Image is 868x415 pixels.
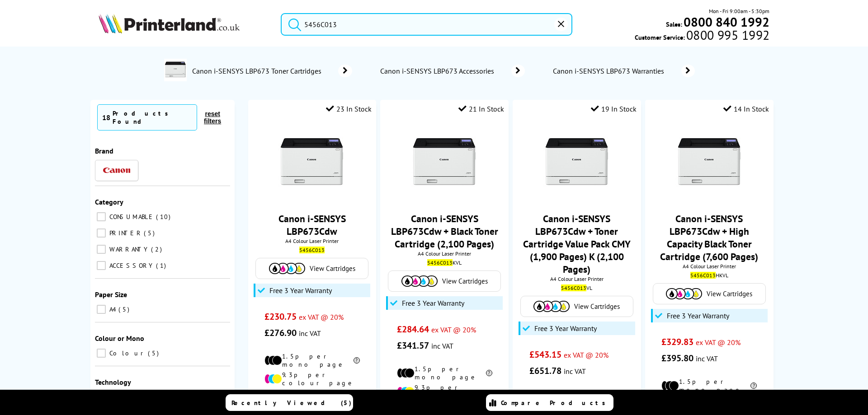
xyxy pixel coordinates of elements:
[397,323,429,335] span: £284.64
[661,336,693,348] span: £329.83
[696,338,741,347] span: ex VAT @ 20%
[226,394,353,411] a: Recently Viewed (5)
[310,264,355,273] span: View Cartridges
[97,261,106,270] input: ACCESSORY 1
[269,286,332,295] span: Free 3 Year Warranty
[650,263,769,270] span: A4 Colour Laser Printer
[523,212,631,275] a: Canon i-SENSYS LBP673Cdw + Toner Cartridge Value Pack CMY (1,900 Pages) K (2,100 Pages)
[97,305,106,314] input: A4 5
[379,66,498,75] span: Canon i-SENSYS LBP673 Accessories
[401,275,438,287] img: Cartridges
[652,272,766,279] div: HKVL
[269,263,305,274] img: Cartridges
[525,301,628,312] a: View Cartridges
[533,301,570,312] img: Cartridges
[107,261,155,270] span: ACCESSORY
[666,20,682,28] span: Sales:
[151,245,164,253] span: 2
[696,354,718,363] span: inc VAT
[458,104,504,113] div: 21 In Stock
[529,349,561,360] span: £543.15
[427,259,453,266] mark: 5456C013
[661,378,757,394] li: 1.5p per mono page
[99,14,269,35] a: Printerland Logo
[107,229,143,237] span: PRINTER
[574,302,620,311] span: View Cartridges
[442,277,488,285] span: View Cartridges
[529,365,561,377] span: £651.78
[534,324,597,333] span: Free 3 Year Warranty
[97,228,106,238] input: PRINTER 5
[690,272,716,279] mark: 5456C013
[299,329,321,338] span: inc VAT
[156,261,168,270] span: 1
[397,340,429,351] span: £341.57
[107,349,147,357] span: Colour
[164,59,187,81] img: Canon-LBP673Cdw-DeptImage.jpg
[660,212,758,263] a: Canon i-SENSYS LBP673Cdw + High Capacity Black Toner Cartridge (7,600 Pages)
[148,349,161,357] span: 5
[144,229,157,237] span: 5
[517,275,636,282] span: A4 Colour Laser Printer
[95,378,131,387] span: Technology
[264,327,297,339] span: £276.90
[95,290,127,299] span: Paper Size
[95,334,144,343] span: Colour or Mono
[97,212,106,221] input: CONSUMABLE 10
[95,146,113,155] span: Brand
[102,113,110,122] span: 18
[667,311,729,320] span: Free 3 Year Warranty
[709,7,769,15] span: Mon - Fri 9:00am - 5:30pm
[397,383,492,400] li: 9.3p per colour page
[552,65,695,77] a: Canon i-SENSYS LBP673 Warranties
[519,284,634,291] div: VL
[707,289,752,298] span: View Cartridges
[501,399,610,407] span: Compare Products
[326,104,372,113] div: 23 In Stock
[561,284,586,291] mark: 5456C013
[197,110,228,125] button: reset filters
[97,245,106,254] input: WARRANTY 2
[156,213,173,221] span: 10
[107,245,150,253] span: WARRANTY
[564,350,609,359] span: ex VAT @ 20%
[397,365,492,381] li: 1.5p per mono page
[264,371,360,387] li: 9.3p per colour page
[118,305,132,313] span: 5
[191,59,352,83] a: Canon i-SENSYS LBP673 Toner Cartridges
[684,14,769,30] b: 0800 840 1992
[675,129,743,197] img: Canon-LBP673Cdw-Front-Main-Small.jpg
[231,399,352,407] span: Recently Viewed (5)
[658,288,761,299] a: View Cartridges
[685,31,769,39] span: 0800 995 1992
[107,213,155,221] span: CONSUMABLE
[97,349,106,358] input: Colour 5
[543,129,611,197] img: Canon-LBP673Cdw-Front-Main-Small.jpg
[635,31,769,42] span: Customer Service:
[264,352,360,368] li: 1.5p per mono page
[591,104,637,113] div: 19 In Stock
[99,14,240,33] img: Printerland Logo
[387,259,501,266] div: KVL
[107,305,118,313] span: A4
[431,325,476,334] span: ex VAT @ 20%
[666,288,702,299] img: Cartridges
[260,263,363,274] a: View Cartridges
[385,250,504,257] span: A4 Colour Laser Printer
[552,66,668,75] span: Canon i-SENSYS LBP673 Warranties
[723,104,769,113] div: 14 In Stock
[278,129,346,197] img: Canon-LBP673Cdw-Front-Main-Small.jpg
[278,212,346,238] a: Canon i-SENSYS LBP673Cdw
[379,65,525,77] a: Canon i-SENSYS LBP673 Accessories
[402,298,464,308] span: Free 3 Year Warranty
[281,13,572,36] input: Search product or brand
[253,238,372,244] span: A4 Colour Laser Printer
[393,275,496,287] a: View Cartridges
[103,168,130,173] img: Canon
[113,109,192,126] div: Products Found
[682,18,769,26] a: 0800 840 1992
[391,212,498,250] a: Canon i-SENSYS LBP673Cdw + Black Toner Cartridge (2,100 Pages)
[410,129,478,197] img: Canon-LBP673Cdw-Front-Main-Small.jpg
[299,247,325,253] mark: 5456C013
[299,312,344,322] span: ex VAT @ 20%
